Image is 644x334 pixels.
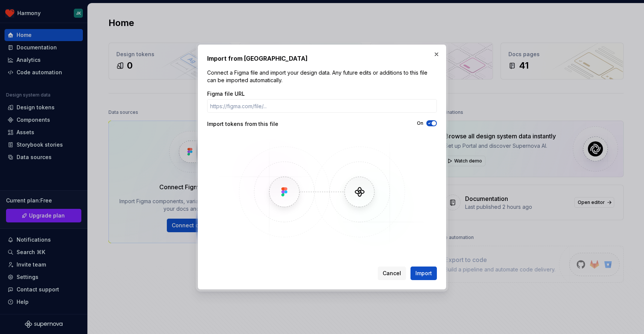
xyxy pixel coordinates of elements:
[207,90,245,98] label: Figma file URL
[417,120,423,126] label: On
[207,54,437,63] h2: Import from [GEOGRAPHIC_DATA]
[415,270,432,277] span: Import
[411,267,437,280] button: Import
[207,69,437,84] p: Connect a Figma file and import your design data. Any future edits or additions to this file can ...
[378,267,406,280] button: Cancel
[207,120,322,128] div: Import tokens from this file
[383,270,401,277] span: Cancel
[207,99,437,113] input: https://figma.com/file/...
